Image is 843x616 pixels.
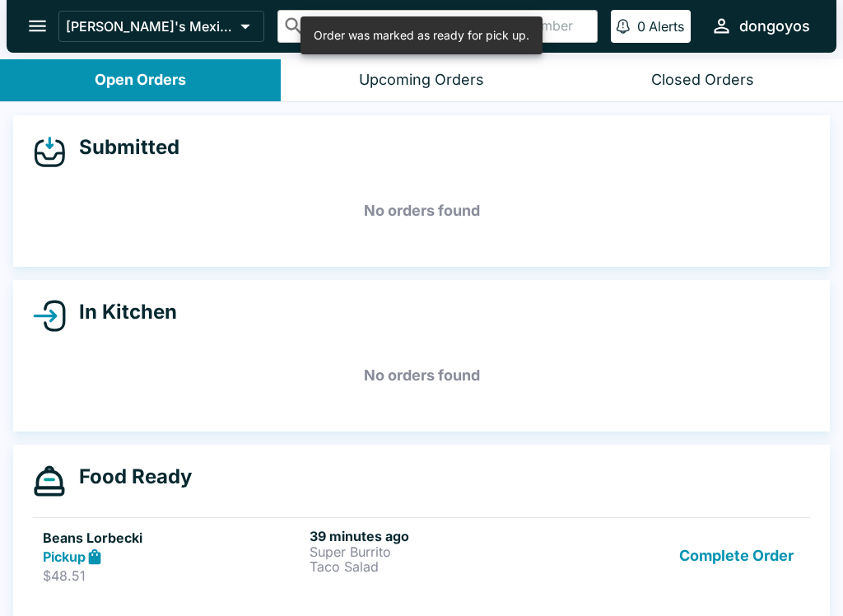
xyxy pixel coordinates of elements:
[359,71,484,90] div: Upcoming Orders
[310,544,570,559] p: Super Burrito
[43,567,303,584] p: $48.51
[704,8,817,44] button: dongoyos
[95,71,186,90] div: Open Orders
[310,528,570,544] h6: 39 minutes ago
[33,346,810,405] h5: No orders found
[637,18,645,35] p: 0
[16,5,58,47] button: open drawer
[66,300,177,324] h4: In Kitchen
[66,135,179,160] h4: Submitted
[33,517,810,595] a: Beans LorbeckiPickup$48.5139 minutes agoSuper BurritoTaco SaladComplete Order
[43,548,86,565] strong: Pickup
[673,528,800,585] button: Complete Order
[66,18,234,35] p: [PERSON_NAME]'s Mexican Food
[43,528,303,548] h5: Beans Lorbecki
[66,464,192,489] h4: Food Ready
[739,16,810,36] div: dongoyos
[314,21,529,49] div: Order was marked as ready for pick up.
[649,18,684,35] p: Alerts
[310,559,570,574] p: Taco Salad
[33,181,810,240] h5: No orders found
[58,11,264,42] button: [PERSON_NAME]'s Mexican Food
[651,71,754,90] div: Closed Orders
